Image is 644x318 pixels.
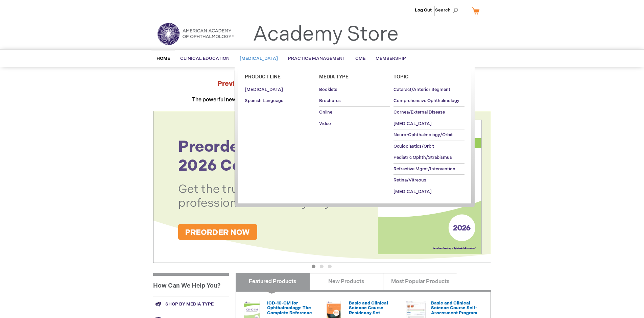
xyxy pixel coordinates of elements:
span: Video [319,121,331,126]
span: Search [435,3,461,17]
span: Home [157,56,170,61]
a: Basic and Clinical Science Course Self-Assessment Program [431,300,477,316]
span: Online [319,109,332,115]
span: Brochures [319,98,341,103]
span: Media Type [319,74,349,80]
button: 1 of 3 [312,265,315,268]
a: Featured Products [236,273,310,290]
span: Clinical Education [180,56,230,61]
strong: Preview the at AAO 2025 [217,80,427,88]
span: [MEDICAL_DATA] [393,121,432,126]
span: Comprehensive Ophthalmology [393,98,459,103]
span: [MEDICAL_DATA] [240,56,278,61]
span: [MEDICAL_DATA] [393,189,432,194]
span: Cataract/Anterior Segment [393,87,450,92]
span: Membership [376,56,406,61]
span: Neuro-Ophthalmology/Orbit [393,132,453,138]
span: [MEDICAL_DATA] [245,87,283,92]
a: ICD-10-CM for Ophthalmology: The Complete Reference [267,300,312,316]
a: Shop by media type [153,296,229,312]
a: Academy Store [253,22,399,47]
span: Refractive Mgmt/Intervention [393,166,455,172]
a: Most Popular Products [383,273,457,290]
span: CME [355,56,365,61]
span: Booklets [319,87,337,92]
span: Topic [393,74,409,80]
a: Basic and Clinical Science Course Residency Set [349,300,388,316]
a: New Products [309,273,383,290]
span: Oculoplastics/Orbit [393,144,434,149]
span: Product Line [245,74,281,80]
span: Cornea/External Disease [393,109,445,115]
span: Retina/Vitreous [393,177,426,183]
h1: How Can We Help You? [153,273,229,296]
button: 3 of 3 [328,265,332,268]
span: Practice Management [288,56,345,61]
button: 2 of 3 [320,265,324,268]
span: Spanish Language [245,98,283,103]
span: Pediatric Ophth/Strabismus [393,155,452,160]
a: Log Out [415,7,432,13]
